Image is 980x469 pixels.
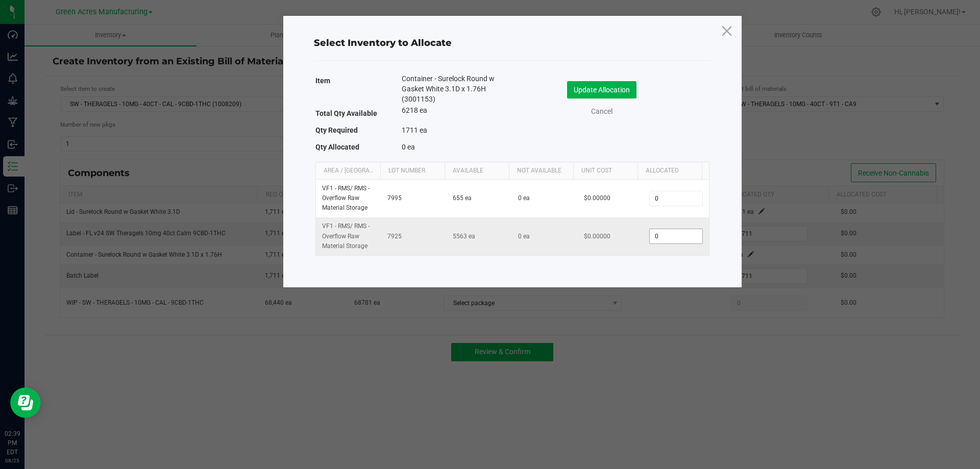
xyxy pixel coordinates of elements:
[581,106,622,117] a: Cancel
[453,194,472,202] span: 655 ea
[453,233,475,240] span: 5563 ea
[509,162,573,180] th: Not Available
[584,233,610,240] span: $0.00000
[10,387,41,418] iframe: Resource center
[381,217,447,255] td: 7925
[518,233,530,240] span: 0 ea
[322,223,370,249] span: VF1 - RMS / RMS - Overflow Raw Material Storage
[402,126,427,134] span: 1711 ea
[402,73,497,104] span: Container - Surelock Round w Gasket White 3.1D x 1.76H (3001153)
[518,194,530,202] span: 0 ea
[315,106,377,120] label: Total Qty Available
[380,162,445,180] th: Lot Number
[316,162,380,180] th: Area / [GEOGRAPHIC_DATA]
[315,140,359,154] label: Qty Allocated
[567,81,636,98] button: Update Allocation
[573,162,638,180] th: Unit Cost
[315,123,358,137] label: Qty Required
[584,194,610,202] span: $0.00000
[638,162,702,180] th: Allocated
[402,143,415,151] span: 0 ea
[322,185,370,211] span: VF1 - RMS / RMS - Overflow Raw Material Storage
[381,180,447,218] td: 7995
[445,162,509,180] th: Available
[315,73,330,88] label: Item
[314,37,452,48] span: Select Inventory to Allocate
[402,106,427,114] span: 6218 ea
